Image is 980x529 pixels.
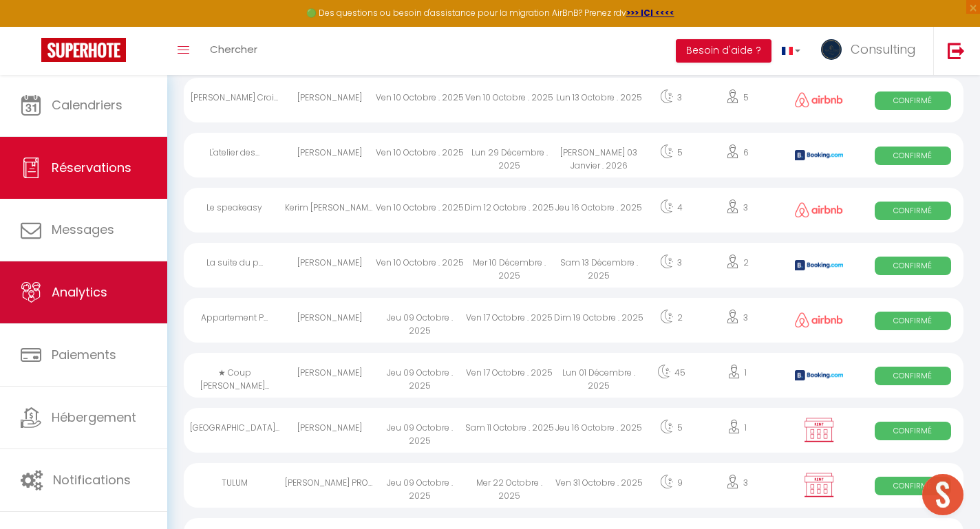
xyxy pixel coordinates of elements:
span: Notifications [53,471,131,488]
img: ... [821,39,842,60]
img: logout [948,42,965,59]
button: Besoin d'aide ? [676,39,771,63]
span: Calendriers [52,96,122,114]
span: Analytics [52,283,107,301]
span: Réservations [52,159,131,176]
a: >>> ICI <<<< [626,7,674,19]
div: Ouvrir le chat [922,474,963,515]
img: Super Booking [41,38,126,62]
span: Chercher [210,42,257,56]
span: Paiements [52,346,116,363]
a: ... Consulting [811,27,933,75]
span: Hébergement [52,409,136,426]
a: Chercher [200,27,268,75]
span: Messages [52,221,114,238]
span: Consulting [851,41,916,58]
